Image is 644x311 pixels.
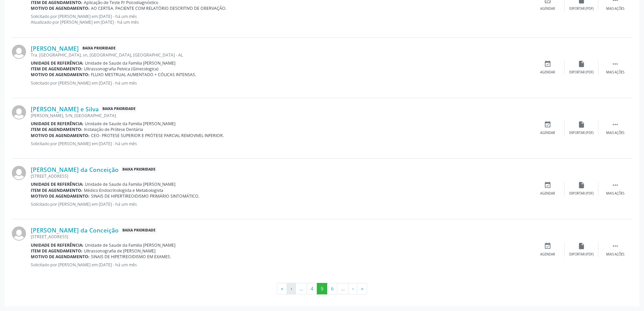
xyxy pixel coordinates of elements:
b: Motivo de agendamento: [31,254,90,260]
span: Unidade de Saude da Familia [PERSON_NAME] [85,181,175,187]
i:  [612,242,619,250]
div: Tra. [GEOGRAPHIC_DATA], sn, [GEOGRAPHIC_DATA], [GEOGRAPHIC_DATA] - AL [31,52,531,58]
span: FLUXO MESTRUAL AUMENTADO + CÓLICAS INTENSAS. [91,72,196,77]
img: img [12,105,26,119]
div: Mais ações [606,131,624,135]
div: Exportar (PDF) [569,6,594,11]
button: Go to page 4 [307,283,317,294]
p: Solicitado por [PERSON_NAME] em [DATE] - há um mês [31,80,531,86]
div: Exportar (PDF) [569,191,594,196]
div: Mais ações [606,70,624,75]
a: [PERSON_NAME] [31,45,79,52]
span: Baixa Prioridade [101,106,137,113]
span: CEO- PROTESE SUPERIOR E PRÓTESE PARCIAL REMOVIVEL INFERIOR. [91,133,224,138]
i: event_available [544,60,551,68]
span: Ultrassonografia Pelvica (Ginecologica) [84,66,159,72]
i:  [612,121,619,128]
b: Motivo de agendamento: [31,193,90,199]
a: [PERSON_NAME] e Silva [31,105,99,113]
button: Go to page 6 [327,283,337,294]
span: Unidade de Saude da Familia [PERSON_NAME] [85,60,175,66]
b: Unidade de referência: [31,242,84,248]
i: event_available [544,181,551,189]
span: SINAIS DE HIPERTIREOIDISMO PRIMÁRIO SINTOMÁTICO. [91,193,199,199]
p: Solicitado por [PERSON_NAME] em [DATE] - há um mês [31,262,531,268]
img: img [12,166,26,180]
p: Solicitado por [PERSON_NAME] em [DATE] - há um mês Atualizado por [PERSON_NAME] em [DATE] - há um... [31,14,531,25]
ul: Pagination [12,283,632,294]
span: Instalação de Prótese Dentária [84,127,143,132]
div: Agendar [540,191,555,196]
a: [PERSON_NAME] da Conceição [31,226,119,234]
div: Agendar [540,6,555,11]
span: Baixa Prioridade [121,166,157,173]
i: insert_drive_file [578,121,585,128]
span: AO CERTEA. PACIENTE COM RELATÓRIO DESCRITIVO DE OBERVAÇÃO. [91,5,226,11]
b: Item de agendamento: [31,66,82,72]
div: [STREET_ADDRESS] [31,234,531,240]
div: Exportar (PDF) [569,70,594,75]
div: Mais ações [606,252,624,257]
a: [PERSON_NAME] da Conceição [31,166,119,173]
b: Item de agendamento: [31,187,82,193]
div: Exportar (PDF) [569,131,594,135]
button: Go to next page [348,283,357,294]
i:  [612,60,619,68]
div: Agendar [540,131,555,135]
i: event_available [544,242,551,250]
span: Baixa Prioridade [81,45,117,52]
p: Solicitado por [PERSON_NAME] em [DATE] - há um mês [31,201,531,207]
span: Unidade de Saude da Familia [PERSON_NAME] [85,121,175,127]
div: Agendar [540,252,555,257]
b: Unidade de referência: [31,121,84,127]
b: Unidade de referência: [31,181,84,187]
button: Go to last page [357,283,367,294]
img: img [12,226,26,241]
i:  [612,181,619,189]
div: Exportar (PDF) [569,252,594,257]
img: img [12,45,26,59]
span: SINAIS DE HIPETIREOIDISMO EM EXAMES. [91,254,171,260]
i: insert_drive_file [578,181,585,189]
span: Baixa Prioridade [121,227,157,234]
i: event_available [544,121,551,128]
span: Médico Endocrinologista e Metabologista [84,187,163,193]
button: Go to first page [277,283,287,294]
button: Go to previous page [287,283,296,294]
b: Item de agendamento: [31,248,82,254]
div: Mais ações [606,191,624,196]
b: Motivo de agendamento: [31,72,90,77]
div: [STREET_ADDRESS] [31,173,531,179]
b: Motivo de agendamento: [31,133,90,138]
b: Unidade de referência: [31,60,84,66]
span: Unidade de Saude da Familia [PERSON_NAME] [85,242,175,248]
b: Item de agendamento: [31,127,82,132]
i: insert_drive_file [578,60,585,68]
div: Agendar [540,70,555,75]
p: Solicitado por [PERSON_NAME] em [DATE] - há um mês [31,141,531,147]
i: insert_drive_file [578,242,585,250]
button: Go to page 5 [317,283,327,294]
span: Ultrassonografia de [PERSON_NAME] [84,248,156,254]
div: Mais ações [606,6,624,11]
div: [PERSON_NAME], S/N, [GEOGRAPHIC_DATA] [31,113,531,118]
b: Motivo de agendamento: [31,5,90,11]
